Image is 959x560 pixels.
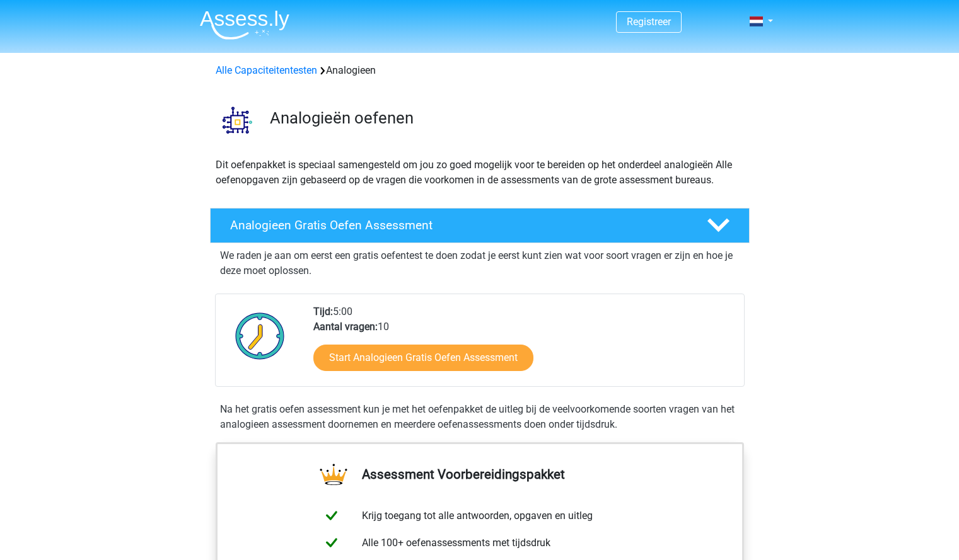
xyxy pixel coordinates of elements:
div: Na het gratis oefen assessment kun je met het oefenpakket de uitleg bij de veelvoorkomende soorte... [215,402,745,432]
h4: Analogieen Gratis Oefen Assessment [230,218,687,232]
p: Dit oefenpakket is speciaal samengesteld om jou zo goed mogelijk voor te bereiden op het onderdee... [216,157,744,188]
img: analogieen [211,93,264,147]
b: Tijd: [313,306,333,317]
a: Analogieen Gratis Oefen Assessment [205,208,755,243]
div: 5:00 10 [304,304,743,386]
img: Assessly [200,10,289,40]
img: Klok [228,304,292,367]
h3: Analogieën oefenen [270,108,740,128]
b: Aantal vragen: [313,321,378,333]
a: Start Analogieen Gratis Oefen Assessment [313,345,533,371]
p: We raden je aan om eerst een gratis oefentest te doen zodat je eerst kunt zien wat voor soort vra... [220,248,740,278]
a: Alle Capaciteitentesten [216,64,317,76]
a: Registreer [627,16,671,28]
div: Analogieen [211,63,749,78]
